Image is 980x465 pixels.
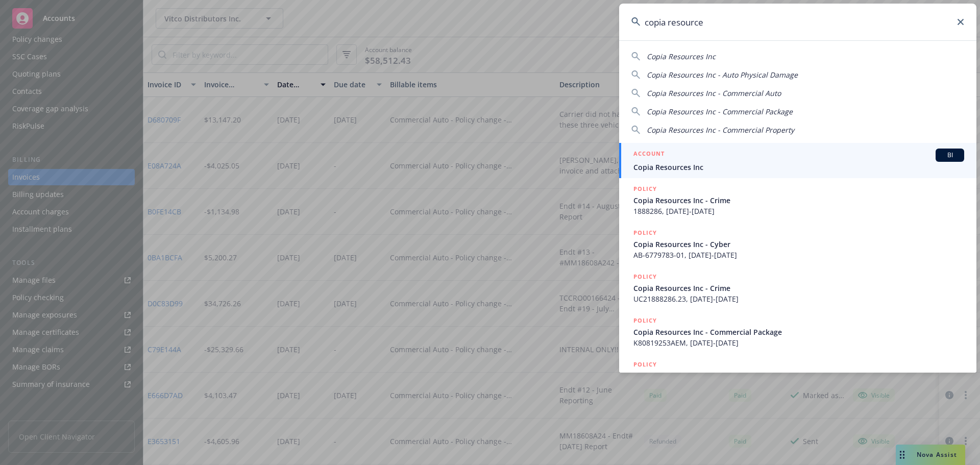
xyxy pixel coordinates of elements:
[633,371,964,381] span: Copia Resources Inc - Excess Liability
[633,283,964,293] span: Copia Resources Inc - Crime
[619,178,976,222] a: POLICYCopia Resources Inc - Crime1888286, [DATE]-[DATE]
[633,359,657,370] h5: POLICY
[633,250,964,260] span: AB-6779783-01, [DATE]-[DATE]
[647,52,716,61] span: Copia Resources Inc
[619,143,976,178] a: ACCOUNTBICopia Resources Inc
[633,239,964,250] span: Copia Resources Inc - Cyber
[633,195,964,206] span: Copia Resources Inc - Crime
[633,149,665,161] h5: ACCOUNT
[633,337,964,348] span: K80819253AEM, [DATE]-[DATE]
[633,228,657,238] h5: POLICY
[647,125,794,135] span: Copia Resources Inc - Commercial Property
[633,272,657,282] h5: POLICY
[647,107,793,116] span: Copia Resources Inc - Commercial Package
[633,315,657,326] h5: POLICY
[633,327,964,337] span: Copia Resources Inc - Commercial Package
[940,151,960,160] span: BI
[633,162,964,173] span: Copia Resources Inc
[619,266,976,310] a: POLICYCopia Resources Inc - CrimeUC21888286.23, [DATE]-[DATE]
[619,4,976,40] input: Search...
[633,206,964,216] span: 1888286, [DATE]-[DATE]
[619,222,976,266] a: POLICYCopia Resources Inc - CyberAB-6779783-01, [DATE]-[DATE]
[619,310,976,354] a: POLICYCopia Resources Inc - Commercial PackageK80819253AEM, [DATE]-[DATE]
[633,184,657,194] h5: POLICY
[647,88,781,98] span: Copia Resources Inc - Commercial Auto
[647,70,798,80] span: Copia Resources Inc - Auto Physical Damage
[633,293,964,304] span: UC21888286.23, [DATE]-[DATE]
[619,354,976,398] a: POLICYCopia Resources Inc - Excess Liability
